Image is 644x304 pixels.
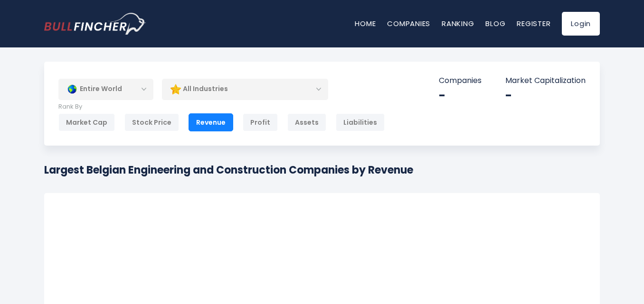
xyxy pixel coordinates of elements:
div: Stock Price [124,113,179,131]
div: Entire World [58,78,153,100]
a: Go to homepage [44,13,146,35]
div: Market Cap [58,113,115,131]
a: Ranking [442,18,474,28]
p: Market Capitalization [505,76,586,86]
img: bullfincher logo [44,13,146,35]
a: Login [562,12,600,36]
p: Companies [439,76,482,86]
a: Register [517,18,550,28]
div: All Industries [162,78,328,100]
div: Assets [287,113,326,131]
div: - [439,88,482,103]
a: Blog [485,18,505,28]
div: - [505,88,586,103]
h1: Largest Belgian Engineering and Construction Companies by Revenue [44,162,413,178]
a: Companies [387,18,430,28]
div: Profit [243,113,278,131]
div: Revenue [189,113,233,131]
div: Liabilities [336,113,385,131]
a: Home [355,18,376,28]
p: Rank By [58,103,385,111]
